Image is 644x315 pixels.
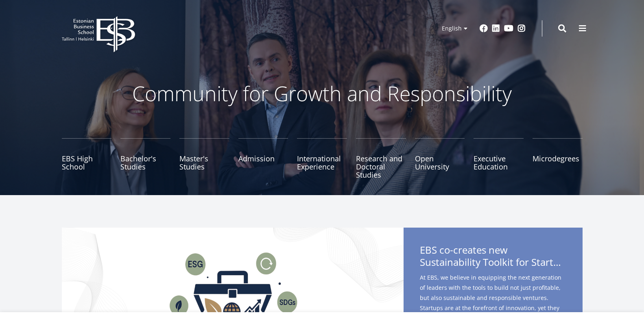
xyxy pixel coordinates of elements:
a: Research and Doctoral Studies [356,138,406,179]
a: Admission [238,138,288,179]
a: Master's Studies [179,138,229,179]
a: Linkedin [492,24,500,33]
a: EBS High School [62,138,112,179]
a: Youtube [504,24,513,33]
a: Facebook [480,24,488,33]
p: Community for Growth and Responsibility [107,81,538,106]
a: Bachelor's Studies [120,138,170,179]
a: Instagram [517,24,526,33]
a: Open University [415,138,465,179]
span: EBS co-creates new [420,244,566,271]
span: Sustainability Toolkit for Startups [420,256,566,268]
a: Executive Education [474,138,524,179]
a: International Experience [297,138,347,179]
a: Microdegrees [533,138,583,179]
